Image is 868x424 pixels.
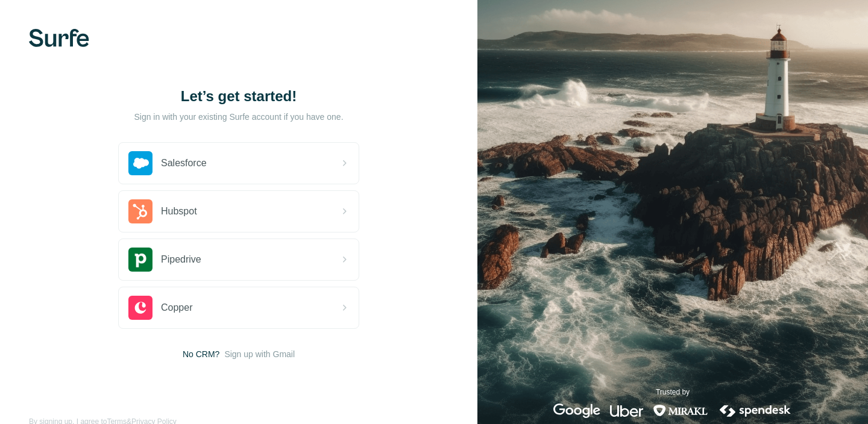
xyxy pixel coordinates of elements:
img: pipedrive's logo [128,248,153,272]
span: Salesforce [161,156,207,170]
img: spendesk's logo [718,404,793,418]
img: Surfe's logo [29,29,89,47]
img: mirakl's logo [653,404,708,418]
img: google's logo [553,404,600,418]
p: Trusted by [656,387,690,397]
h1: Let’s get started! [118,87,359,106]
span: Pipedrive [161,252,201,267]
span: No CRM? [183,348,219,360]
p: Sign in with your existing Surfe account if you have one. [134,111,343,123]
img: salesforce's logo [128,151,153,175]
button: Sign up with Gmail [224,348,295,360]
img: hubspot's logo [128,199,153,223]
span: Hubspot [161,204,197,219]
img: copper's logo [128,296,153,320]
img: uber's logo [610,404,643,418]
span: Copper [161,301,192,315]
